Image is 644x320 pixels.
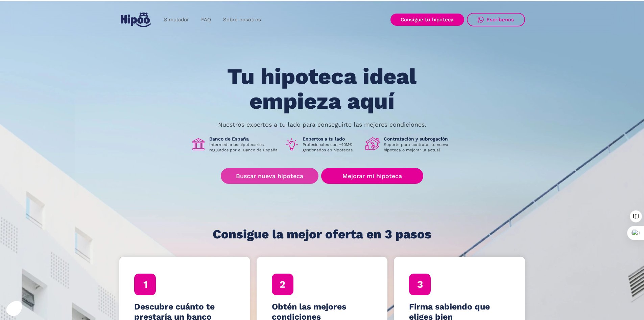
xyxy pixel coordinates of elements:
[213,228,431,241] h1: Consigue la mejor oferta en 3 pasos
[209,142,279,153] p: Intermediarios hipotecarios regulados por el Banco de España
[221,168,318,184] a: Buscar nueva hipoteca
[486,17,514,23] div: Escríbenos
[467,13,525,26] a: Escríbenos
[194,64,450,113] h1: Tu hipoteca ideal empieza aquí
[303,142,360,153] p: Profesionales con +40M€ gestionados en hipotecas
[158,13,195,26] a: Simulador
[390,14,464,26] a: Consigue tu hipoteca
[195,13,217,26] a: FAQ
[321,168,423,184] a: Mejorar mi hipoteca
[384,136,453,142] h1: Contratación y subrogación
[384,142,453,153] p: Soporte para contratar tu nueva hipoteca o mejorar la actual
[119,10,152,30] a: home
[218,122,426,127] p: Nuestros expertos a tu lado para conseguirte las mejores condiciones.
[217,13,267,26] a: Sobre nosotros
[209,136,279,142] h1: Banco de España
[303,136,360,142] h1: Expertos a tu lado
